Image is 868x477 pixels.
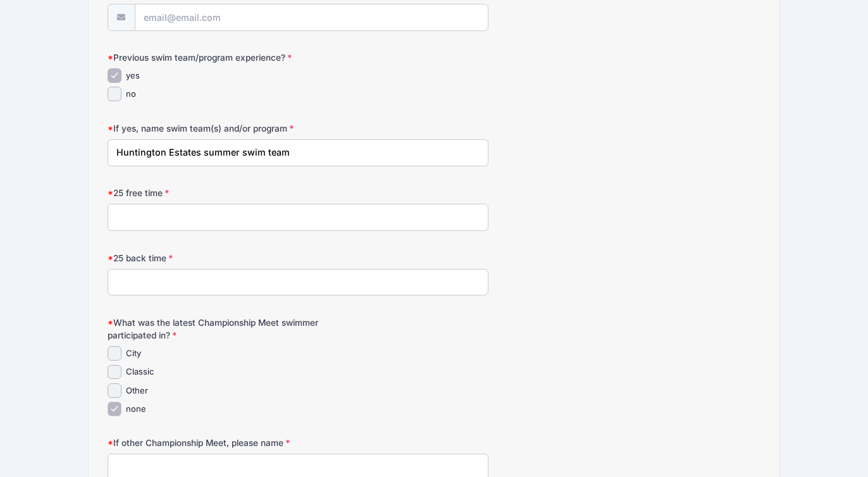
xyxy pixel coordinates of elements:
input: email@email.com [135,4,488,31]
label: Other [126,385,148,397]
label: 25 free time [108,187,325,199]
label: Previous swim team/program experience? [108,51,325,64]
label: What was the latest Championship Meet swimmer participated in? [108,316,325,342]
label: 25 back time [108,252,325,264]
label: none [126,403,146,416]
label: City [126,347,141,360]
label: no [126,88,136,101]
label: If yes, name swim team(s) and/or program [108,122,325,135]
label: Classic [126,366,154,378]
label: yes [126,70,140,82]
label: If other Championship Meet, please name [108,437,325,449]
